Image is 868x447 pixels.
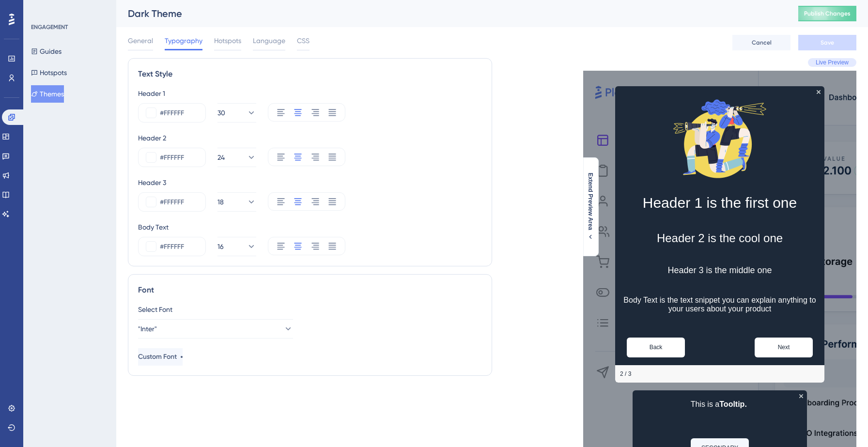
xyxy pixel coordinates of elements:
[128,7,774,20] div: Dark Theme
[627,338,685,357] button: Previous
[817,90,821,94] div: Close Preview
[217,107,225,119] span: 30
[671,90,768,187] img: Modal Media
[138,132,482,144] div: Header 2
[217,152,225,163] span: 24
[31,64,67,81] button: Hotspots
[214,35,241,46] span: Hotspots
[138,284,482,296] div: Font
[31,43,62,60] button: Guides
[798,6,856,21] button: Publish Changes
[623,296,817,313] p: Body Text is the text snippet you can explain anything to your users about your product
[798,35,856,50] button: Save
[138,68,482,80] div: Text Style
[217,237,256,256] button: 16
[31,85,64,103] button: Themes
[138,177,482,188] div: Header 3
[138,304,482,315] div: Select Font
[799,394,803,398] div: Close Preview
[623,231,817,245] h2: Header 2 is the cool one
[31,23,68,31] div: ENGAGEMENT
[583,173,598,241] button: Extend Preview Area
[138,348,183,366] button: Custom Font
[165,35,202,46] span: Typography
[620,370,631,378] div: Step 2 of 3
[138,323,157,335] span: "Inter"
[752,39,772,46] span: Cancel
[217,103,256,123] button: 30
[587,173,594,230] span: Extend Preview Area
[253,35,285,46] span: Language
[821,39,834,46] span: Save
[816,59,849,66] span: Live Preview
[804,10,851,17] span: Publish Changes
[217,148,256,167] button: 24
[217,241,224,252] span: 16
[138,319,293,339] button: "Inter"
[719,400,747,408] b: Tooltip.
[138,351,177,363] span: Custom Font
[732,35,790,50] button: Cancel
[217,192,256,212] button: 18
[138,88,482,99] div: Header 1
[297,35,310,46] span: CSS
[623,195,817,211] h1: Header 1 is the first one
[640,398,799,411] p: This is a
[138,221,482,233] div: Body Text
[128,35,153,46] span: General
[615,365,824,383] div: Footer
[755,338,813,357] button: Next
[623,265,817,276] h3: Header 3 is the middle one
[217,196,224,208] span: 18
